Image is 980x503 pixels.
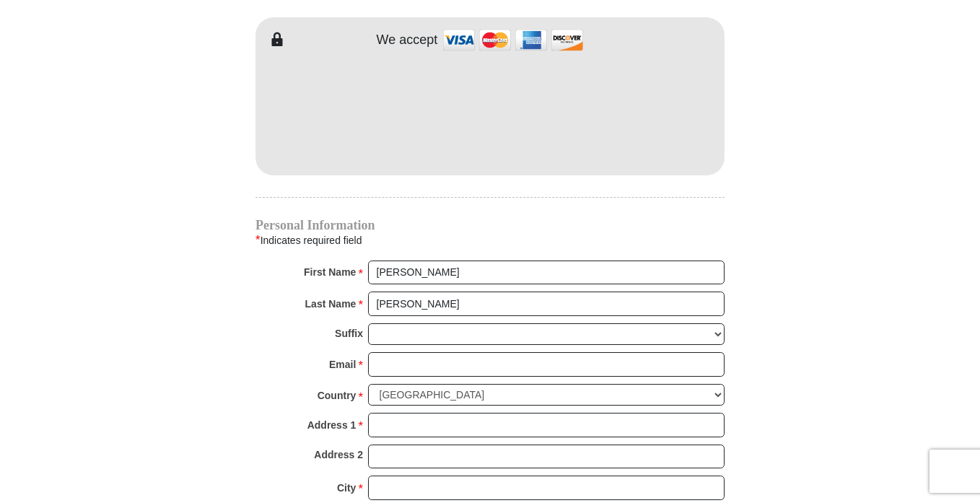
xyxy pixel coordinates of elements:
[337,478,356,498] strong: City
[314,445,363,465] strong: Address 2
[304,262,356,282] strong: First Name
[318,385,356,406] strong: Country
[377,32,438,48] h4: We accept
[441,25,585,56] img: credit cards accepted
[329,354,356,375] strong: Email
[307,415,356,435] strong: Address 1
[335,323,363,344] strong: Suffix
[255,231,725,250] div: Indicates required field
[255,219,725,231] h4: Personal Information
[305,294,356,314] strong: Last Name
